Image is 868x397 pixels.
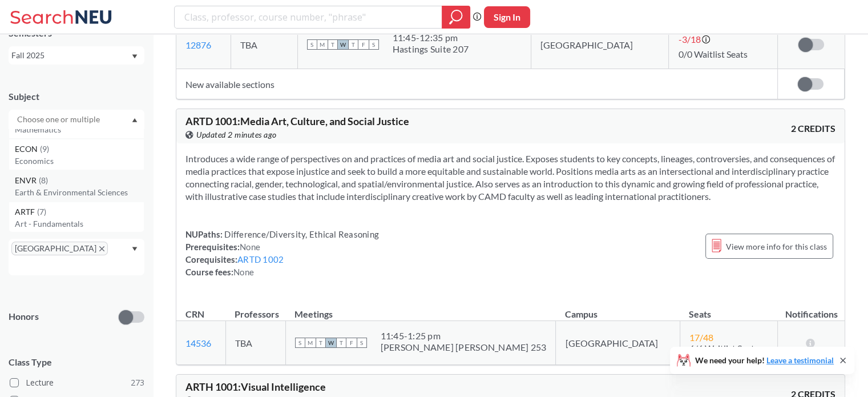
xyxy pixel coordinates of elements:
label: Lecture [10,375,144,390]
a: Leave a testimonial [766,355,834,365]
span: ARTD 1001 : Media Art, Culture, and Social Justice [185,115,409,127]
span: T [328,39,338,50]
span: None [240,242,260,252]
span: 17 / 48 [689,332,713,343]
span: S [295,338,305,348]
input: Class, professor, course number, "phrase" [183,7,434,27]
div: Subject [9,90,144,103]
span: ( 7 ) [37,207,46,216]
svg: Dropdown arrow [132,54,138,59]
th: Campus [556,296,680,321]
a: 12876 [185,39,211,50]
span: T [316,338,326,348]
div: Hastings Suite 207 [393,43,469,55]
span: S [307,39,317,50]
section: Introduces a wide range of perspectives on and practices of media art and social justice. Exposes... [185,153,835,203]
span: 0/0 Waitlist Seats [678,49,747,59]
svg: Dropdown arrow [132,118,138,122]
p: Economics [15,155,144,167]
span: M [317,39,328,50]
span: Class Type [9,356,144,368]
div: NUPaths: Prerequisites: Corequisites: Course fees: [185,228,379,278]
span: F [346,338,357,348]
svg: Dropdown arrow [132,247,138,251]
p: Earth & Environmental Sciences [15,187,144,198]
th: Notifications [778,296,845,321]
div: CRN [185,308,204,320]
span: W [338,39,348,50]
span: Updated 2 minutes ago [196,129,277,141]
span: S [357,338,367,348]
td: [GEOGRAPHIC_DATA] [531,21,669,69]
span: We need your help! [695,356,834,364]
div: [PERSON_NAME] [PERSON_NAME] 253 [381,342,547,353]
p: Honors [9,310,39,323]
span: Difference/Diversity, Ethical Reasoning [223,229,379,239]
span: W [326,338,336,348]
span: 2 CREDITS [791,122,835,135]
div: Fall 2025Dropdown arrow [9,46,144,65]
span: None [233,267,254,277]
input: Choose one or multiple [11,113,107,126]
svg: X to remove pill [99,246,104,251]
span: T [348,39,358,50]
td: New available sections [176,69,777,99]
th: Seats [680,296,778,321]
span: ECON [15,143,40,155]
div: [GEOGRAPHIC_DATA]X to remove pillDropdown arrow [9,239,144,275]
span: -3 / 18 [678,34,700,45]
td: TBA [225,321,285,365]
span: M [305,338,316,348]
button: Sign In [484,6,530,28]
span: 273 [131,376,144,389]
th: Professors [225,296,285,321]
span: F [358,39,369,50]
td: [GEOGRAPHIC_DATA] [556,321,680,365]
a: 14536 [185,338,211,348]
span: ( 8 ) [39,175,48,185]
span: S [369,39,379,50]
div: Dropdown arrowHistoryPHIL(15)PhilosophyCHEM(14)Chemistry & Chemical BiologyCOMM(14)Communication ... [9,110,144,129]
p: Art - Fundamentals [15,218,144,230]
span: View more info for this class [726,239,827,254]
span: [GEOGRAPHIC_DATA]X to remove pill [11,242,108,255]
p: Mathematics [15,124,144,135]
div: magnifying glass [442,6,470,29]
th: Meetings [285,296,556,321]
span: 6/6 Waitlist Seats [689,343,758,354]
span: ARTF [15,206,37,218]
span: ARTH 1001 : Visual Intelligence [185,380,326,393]
td: TBA [231,21,297,69]
a: ARTD 1002 [237,254,284,264]
div: 11:45 - 12:35 pm [393,32,469,43]
span: ( 9 ) [40,144,49,154]
span: T [336,338,346,348]
div: 11:45 - 1:25 pm [381,330,547,342]
span: ENVR [15,174,39,187]
div: Fall 2025 [11,49,131,62]
svg: magnifying glass [449,9,463,25]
